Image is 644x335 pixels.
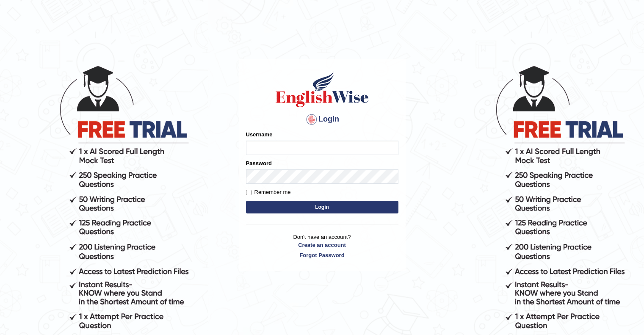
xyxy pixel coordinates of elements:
input: Remember me [246,190,252,195]
label: Password [246,159,272,167]
button: Login [246,201,398,213]
p: Don't have an account? [246,233,398,259]
a: Forgot Password [246,251,398,259]
a: Create an account [246,241,398,249]
h4: Login [246,113,398,126]
img: Logo of English Wise sign in for intelligent practice with AI [274,70,370,108]
label: Remember me [246,188,291,197]
label: Username [246,130,273,138]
